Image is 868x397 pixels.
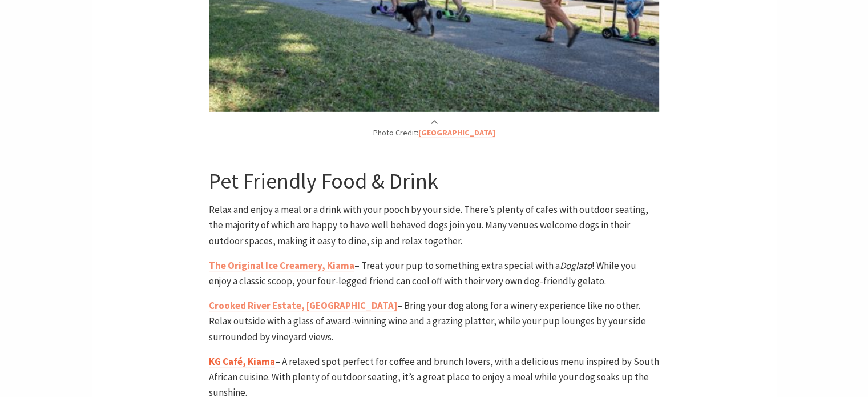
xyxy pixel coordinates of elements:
[418,127,495,138] a: [GEOGRAPHIC_DATA]
[209,203,648,247] span: Relax and enjoy a meal or a drink with your pooch by your side. There’s plenty of cafes with outd...
[209,299,397,312] strong: Crooked River Estate, [GEOGRAPHIC_DATA]
[209,118,659,139] p: Photo Credit:
[209,258,659,289] p: – Treat your pup to something extra special with a ! While you enjoy a classic scoop, your four-l...
[560,259,592,272] em: Doglato
[209,168,659,194] h3: Pet Friendly Food & Drink
[209,298,659,345] p: – Bring your dog along for a winery experience like no other. Relax outside with a glass of award...
[209,259,354,272] a: The Original Ice Creamery, Kiama
[209,259,354,272] strong: The Original Ice Creamery, Kiama
[209,299,397,312] a: Crooked River Estate, [GEOGRAPHIC_DATA]
[209,355,275,368] strong: KG Café, Kiama
[209,355,275,368] a: KG Café, Kiama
